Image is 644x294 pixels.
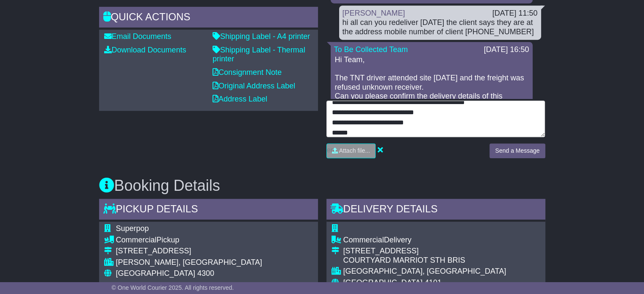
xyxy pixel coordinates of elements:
div: hi all can you redeliver [DATE] the client says they are at the address mobile number of client [... [343,18,538,36]
a: [PERSON_NAME] [343,9,405,17]
div: [DATE] 16:50 [484,45,529,55]
a: Shipping Label - Thermal printer [213,46,305,63]
a: To Be Collected Team [334,45,408,54]
div: Pickup [116,236,262,245]
div: COURTYARD MARRIOT STH BRIS [343,256,535,265]
a: Email Documents [104,32,171,41]
div: [GEOGRAPHIC_DATA], [GEOGRAPHIC_DATA] [343,267,535,276]
div: Pickup Details [99,199,318,222]
a: Consignment Note [213,68,282,77]
div: Quick Actions [99,7,318,30]
button: Send a Message [489,143,545,158]
div: [PERSON_NAME], [GEOGRAPHIC_DATA] [116,258,262,267]
div: [STREET_ADDRESS] [343,247,535,256]
span: 4300 [197,269,214,278]
span: [GEOGRAPHIC_DATA] [116,269,195,278]
span: 4101 [425,278,442,287]
a: Original Address Label [213,82,295,90]
div: [DATE] 11:50 [492,9,538,18]
span: Commercial [116,236,157,244]
p: Hi Team, The TNT driver attended site [DATE] and the freight was refused unknown receiver. Can yo... [335,55,528,137]
span: © One World Courier 2025. All rights reserved. [112,284,234,291]
div: [STREET_ADDRESS] [116,247,262,256]
span: Superpop [116,224,149,233]
div: Delivery [343,236,535,245]
a: Address Label [213,95,267,103]
span: Commercial [343,236,384,244]
div: Delivery Details [326,199,545,222]
a: Download Documents [104,46,186,54]
a: Shipping Label - A4 printer [213,32,310,41]
span: [GEOGRAPHIC_DATA] [343,278,423,287]
h3: Booking Details [99,177,545,194]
